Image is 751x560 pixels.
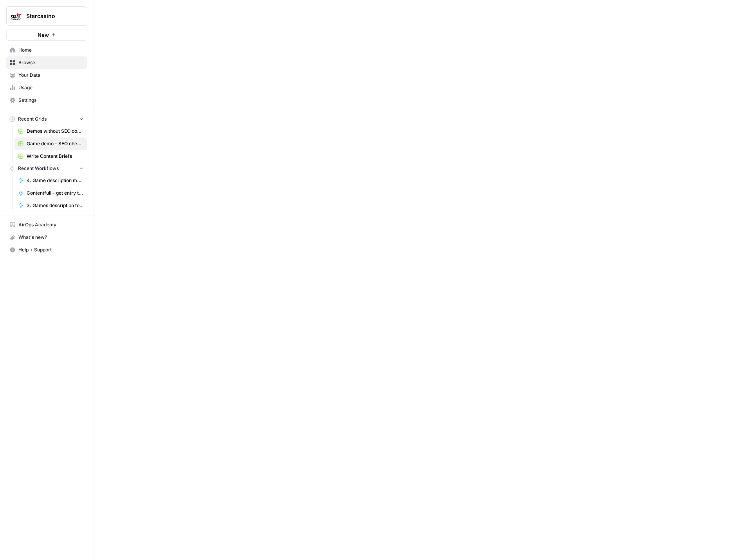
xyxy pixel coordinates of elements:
span: Usage [18,84,84,91]
a: Home [6,44,87,56]
button: Workspace: Starcasino [6,6,87,26]
span: Contentfull - get entry test [27,190,84,197]
span: Home [18,47,84,54]
button: Recent Grids [6,113,87,125]
span: Recent Grids [18,116,47,123]
span: 3. Games description to contenfull - STEP 1 [27,202,84,209]
div: What's new? [7,231,87,243]
span: Write Content Briefs [27,153,84,160]
span: Game demo - SEO check - ALL GAMES [27,140,84,147]
span: 4. Game description metadata translation [27,177,84,184]
a: Contentfull - get entry test [14,187,87,199]
span: New [38,31,49,39]
span: Settings [18,97,84,104]
a: 3. Games description to contenfull - STEP 1 [14,199,87,212]
a: Demos without SEO content [14,125,87,137]
button: New [6,29,87,41]
a: Browse [6,56,87,69]
a: AirOps Academy [6,219,87,231]
span: Your Data [18,72,84,79]
button: Help + Support [6,244,87,256]
button: What's new? [6,231,87,244]
span: Starcasino [26,12,74,20]
button: Recent Workflows [6,163,87,174]
span: AirOps Academy [18,221,84,228]
a: Game demo - SEO check - ALL GAMES [14,137,87,150]
a: 4. Game description metadata translation [14,174,87,187]
a: Usage [6,81,87,94]
span: Help + Support [18,246,84,253]
img: Starcasino Logo [9,9,23,23]
span: Demos without SEO content [27,128,84,135]
a: Write Content Briefs [14,150,87,163]
span: Recent Workflows [18,165,59,172]
span: Browse [18,59,84,66]
a: Settings [6,94,87,107]
a: Your Data [6,69,87,81]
